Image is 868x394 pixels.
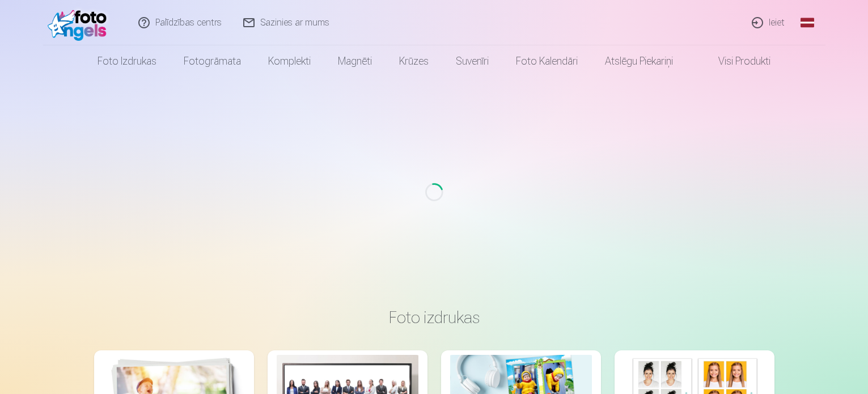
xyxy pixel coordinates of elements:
img: /fa1 [48,5,113,41]
a: Magnēti [324,45,386,77]
a: Atslēgu piekariņi [591,45,687,77]
h3: Foto izdrukas [103,307,765,328]
a: Visi produkti [687,45,784,77]
a: Krūzes [386,45,442,77]
a: Foto kalendāri [502,45,591,77]
a: Suvenīri [442,45,502,77]
a: Foto izdrukas [84,45,170,77]
a: Komplekti [255,45,324,77]
a: Fotogrāmata [170,45,255,77]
